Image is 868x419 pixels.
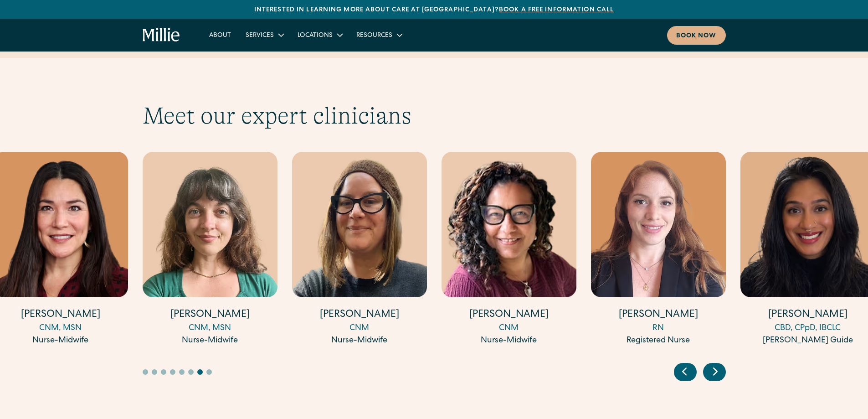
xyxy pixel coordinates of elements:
[442,152,576,348] div: 15 / 18
[143,28,180,42] a: home
[591,335,726,347] div: Registered Nurse
[206,369,212,375] button: Go to slide 8
[703,363,726,381] div: Next slide
[161,369,166,375] button: Go to slide 3
[292,152,427,347] a: [PERSON_NAME]CNMNurse-Midwife
[170,369,175,375] button: Go to slide 4
[674,363,697,381] div: Previous slide
[143,102,726,130] h2: Meet our expert clinicians
[238,27,290,42] div: Services
[442,308,576,322] h4: [PERSON_NAME]
[676,31,717,41] div: Book now
[246,31,274,41] div: Services
[349,27,409,42] div: Resources
[442,335,576,347] div: Nurse-Midwife
[197,369,203,375] button: Go to slide 7
[143,335,277,347] div: Nurse-Midwife
[152,369,157,375] button: Go to slide 2
[290,27,349,42] div: Locations
[179,369,185,375] button: Go to slide 5
[143,369,148,375] button: Go to slide 1
[143,152,277,348] div: 13 / 18
[143,152,277,347] a: [PERSON_NAME]CNM, MSNNurse-Midwife
[188,369,194,375] button: Go to slide 6
[591,308,726,322] h4: [PERSON_NAME]
[298,31,333,41] div: Locations
[143,308,277,322] h4: [PERSON_NAME]
[292,335,427,347] div: Nurse-Midwife
[591,152,726,348] div: 16 / 18
[202,27,238,42] a: About
[292,322,427,335] div: CNM
[143,322,277,335] div: CNM, MSN
[292,308,427,322] h4: [PERSON_NAME]
[442,322,576,335] div: CNM
[499,7,614,13] a: Book a free information call
[442,152,576,347] a: [PERSON_NAME]CNMNurse-Midwife
[591,152,726,347] a: [PERSON_NAME]RNRegistered Nurse
[591,322,726,335] div: RN
[356,31,392,41] div: Resources
[292,152,427,348] div: 14 / 18
[667,26,726,45] a: Book now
